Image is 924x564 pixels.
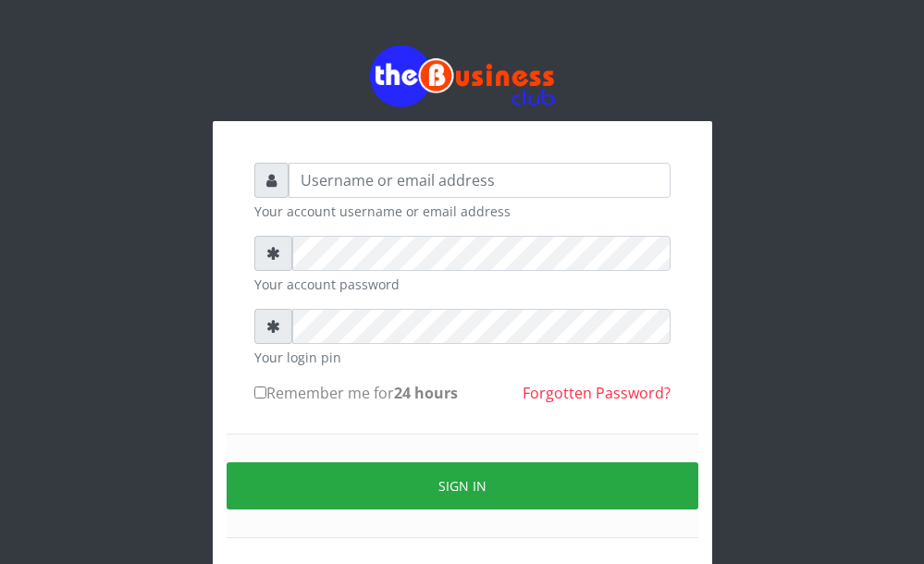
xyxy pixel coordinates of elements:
input: Remember me for24 hours [254,386,266,398]
small: Your login pin [254,348,671,367]
small: Your account password [254,275,671,294]
b: 24 hours [394,383,458,403]
label: Remember me for [254,382,458,404]
input: Username or email address [289,163,671,198]
button: Sign in [227,462,698,509]
small: Your account username or email address [254,202,671,221]
a: Forgotten Password? [523,383,671,403]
